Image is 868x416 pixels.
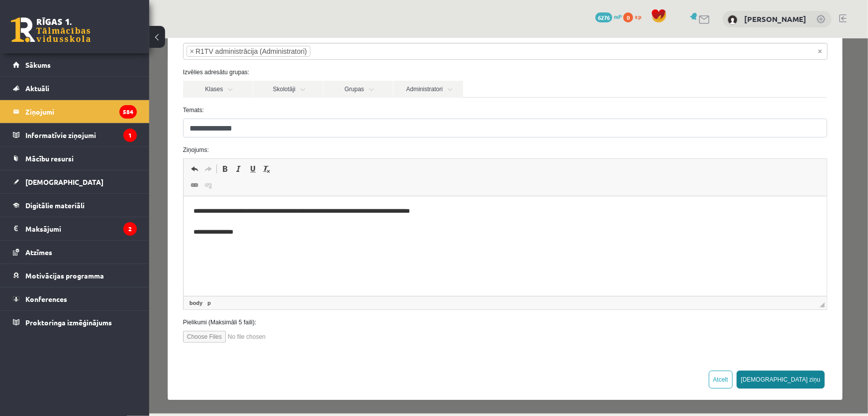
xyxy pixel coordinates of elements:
a: 0 xp [623,12,646,20]
span: × [41,8,45,18]
a: Aktuāli [13,77,137,100]
button: Atcelt [560,332,583,350]
span: Resize [671,264,675,269]
span: Konferences [25,294,67,303]
span: Atzīmes [25,248,52,257]
span: Aktuāli [25,84,49,93]
button: [DEMOGRAPHIC_DATA] ziņu [587,332,676,350]
iframe: Editor, wiswyg-editor-47024984536020-1757940296-456 [34,158,677,258]
a: [PERSON_NAME] [744,14,806,24]
li: R1TV administrācija (Administratori) [37,7,161,18]
a: Sākums [13,53,137,76]
span: 0 [623,12,633,22]
label: Ziņojums: [26,107,685,116]
a: Grupas [174,42,244,59]
span: Noņemt visus vienumus [669,8,673,18]
a: Klases [34,42,103,59]
a: Skolotāji [104,42,174,59]
a: [DEMOGRAPHIC_DATA] [13,170,137,193]
span: xp [635,12,641,20]
i: 1 [123,129,137,142]
span: 6276 [595,12,612,22]
span: mP [614,12,622,20]
a: Unlink [52,140,66,153]
a: body element [38,260,55,269]
a: Proktoringa izmēģinājums [13,311,137,334]
a: Rīgas 1. Tālmācības vidusskola [11,17,91,42]
span: Sākums [25,60,51,69]
i: 2 [123,222,137,236]
legend: Maksājumi [25,217,137,240]
label: Temats: [26,67,685,76]
a: Bold (Ctrl+B) [69,124,83,137]
a: Redo (Ctrl+Y) [52,124,66,137]
a: Italic (Ctrl+I) [83,124,96,137]
i: 584 [119,105,137,119]
a: Konferences [13,287,137,310]
a: 6276 mP [595,12,622,20]
a: Link (Ctrl+K) [38,140,52,153]
label: Pielikumi (Maksimāli 5 faili): [26,279,685,288]
a: Undo (Ctrl+Z) [38,124,52,137]
span: Mācību resursi [25,154,74,163]
a: Remove Format [110,124,124,137]
legend: Informatīvie ziņojumi [25,124,137,146]
a: Underline (Ctrl+U) [96,124,110,137]
a: Informatīvie ziņojumi1 [13,124,137,146]
a: p element [56,260,64,269]
a: Atzīmes [13,241,137,264]
a: Mācību resursi [13,147,137,170]
span: Digitālie materiāli [25,201,85,210]
span: Proktoringa izmēģinājums [25,318,112,327]
span: [DEMOGRAPHIC_DATA] [25,177,103,186]
a: Maksājumi2 [13,217,137,240]
legend: Ziņojumi [25,100,137,123]
a: Motivācijas programma [13,264,137,287]
span: Motivācijas programma [25,271,104,280]
a: Administratori [244,42,314,59]
img: Rihards Zoltāns [728,15,738,25]
label: Izvēlies adresātu grupas: [26,29,685,38]
a: Digitālie materiāli [13,194,137,217]
a: Ziņojumi584 [13,100,137,123]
